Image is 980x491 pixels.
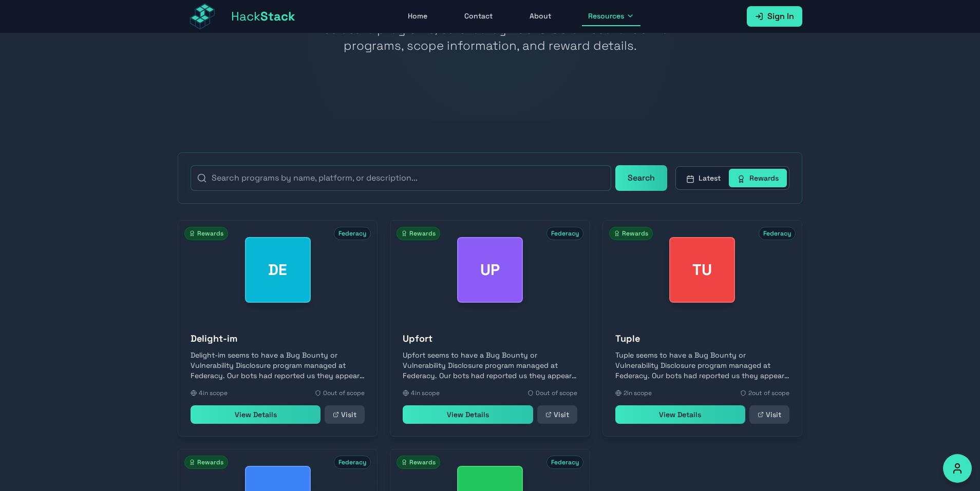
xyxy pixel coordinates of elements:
[588,11,624,21] span: Resources
[609,227,653,240] span: Rewards
[458,7,499,26] a: Contact
[334,456,371,469] span: Federacy
[260,8,295,24] span: Stack
[402,7,434,26] a: Home
[537,405,577,424] a: Visit
[245,237,311,303] div: Delight-im
[457,237,523,303] div: Upfort
[615,350,789,381] p: Tuple seems to have a Bug Bounty or Vulnerability Disclosure program managed at Federacy. Our bot...
[334,227,371,240] span: Federacy
[191,405,321,424] a: View Details
[184,227,228,240] span: Rewards
[325,405,365,424] a: Visit
[403,350,577,381] p: Upfort seems to have a Bug Bounty or Vulnerability Disclosure program managed at Federacy. Our bo...
[191,331,365,346] h3: Delight-im
[624,389,652,397] span: 2 in scope
[403,331,577,346] h3: Upfort
[615,331,789,346] h3: Tuple
[184,456,228,469] span: Rewards
[231,8,295,25] span: Hack
[397,227,440,240] span: Rewards
[323,389,365,397] span: 0 out of scope
[767,10,794,23] span: Sign In
[397,456,440,469] span: Rewards
[678,169,729,187] button: Latest
[523,7,557,26] a: About
[411,389,440,397] span: 4 in scope
[191,350,365,381] p: Delight-im seems to have a Bug Bounty or Vulnerability Disclosure program managed at Federacy. Ou...
[199,389,228,397] span: 4 in scope
[943,454,972,483] button: Accessibility Options
[749,405,789,424] a: Visit
[546,456,583,469] span: Federacy
[748,389,789,397] span: 2 out of scope
[403,405,533,424] a: View Details
[747,6,802,27] a: Sign In
[615,405,745,424] a: View Details
[669,237,735,303] div: Tuple
[759,227,796,240] span: Federacy
[546,227,583,240] span: Federacy
[582,7,640,26] button: Resources
[536,389,577,397] span: 0 out of scope
[191,165,611,191] input: Search programs by name, platform, or description...
[729,169,787,187] button: Rewards
[615,165,667,191] button: Search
